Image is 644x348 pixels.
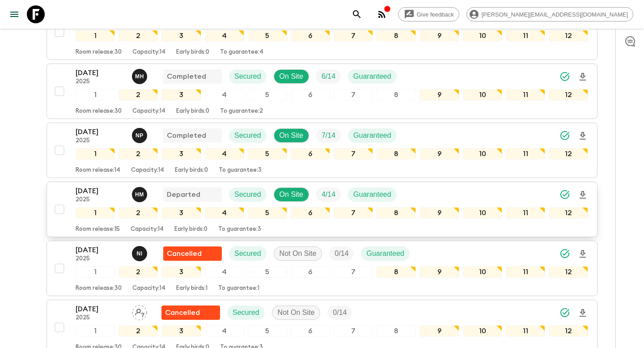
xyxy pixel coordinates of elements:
div: 11 [506,207,545,219]
div: Trip Fill [316,187,341,202]
div: Secured [229,69,267,84]
span: Haruhi Makino [132,190,149,197]
p: [DATE] [76,245,125,255]
div: 3 [161,325,201,337]
span: Give feedback [412,11,459,18]
div: 4 [205,266,244,278]
div: Not On Site [274,246,322,261]
div: 4 [205,325,244,337]
div: 6 [291,207,330,219]
div: 7 [334,148,373,160]
a: Give feedback [398,7,459,21]
svg: Synced Successfully [559,130,570,141]
div: Not On Site [272,306,321,320]
p: Early birds: 1 [176,285,208,292]
div: 3 [161,266,201,278]
div: 2 [119,30,158,42]
div: 5 [248,207,287,219]
span: Naoya Ishida [132,249,149,256]
div: 10 [463,207,502,219]
p: Room release: 30 [76,49,122,56]
div: 8 [377,207,416,219]
svg: Synced Successfully [559,71,570,82]
p: Capacity: 14 [132,108,165,115]
p: Completed [167,71,206,82]
div: 3 [161,207,201,219]
p: Guaranteed [353,130,391,141]
p: Early birds: 0 [176,49,209,56]
div: 12 [549,148,588,160]
div: 11 [506,30,545,42]
div: 1 [76,89,115,101]
div: 9 [419,207,459,219]
p: On Site [280,130,303,141]
div: 3 [161,30,201,42]
div: Trip Fill [327,306,352,320]
svg: Download Onboarding [577,308,588,318]
div: 1 [76,30,115,42]
p: Secured [233,307,259,318]
p: On Site [280,189,303,200]
p: N I [136,250,142,257]
p: Early birds: 0 [175,167,208,174]
div: 1 [76,207,115,219]
p: Room release: 14 [76,167,120,174]
p: Capacity: 14 [132,49,165,56]
div: 8 [377,89,416,101]
div: 12 [549,325,588,337]
div: Flash Pack cancellation [163,246,222,261]
div: Secured [227,306,265,320]
p: To guarantee: 2 [220,108,263,115]
div: 11 [506,148,545,160]
div: 6 [291,148,330,160]
p: [DATE] [76,68,125,78]
p: Guaranteed [366,248,404,259]
p: To guarantee: 1 [218,285,259,292]
button: [DATE]2025Mayumi HosokawaCompletedSecuredOn SiteTrip FillGuaranteed123456789101112Room release:30... [47,64,597,119]
p: 2025 [76,137,125,144]
svg: Synced Successfully [559,189,570,200]
p: Guaranteed [353,189,391,200]
p: Secured [234,248,261,259]
p: 4 / 14 [322,189,335,200]
button: menu [5,5,23,23]
div: On Site [274,69,309,84]
div: 10 [463,325,502,337]
div: 11 [506,89,545,101]
p: Secured [234,189,261,200]
div: Trip Fill [316,128,341,143]
svg: Download Onboarding [577,190,588,200]
div: 5 [248,89,287,101]
div: Flash Pack cancellation [161,306,220,320]
p: Capacity: 14 [132,285,165,292]
div: 1 [76,266,115,278]
div: 2 [119,266,158,278]
div: 4 [205,89,244,101]
button: [DATE]2025Mamico ReichCompletedSecuredOn SiteTrip FillGuaranteed123456789101112Room release:30Cap... [47,4,597,60]
p: Guaranteed [353,71,391,82]
div: 2 [119,325,158,337]
p: 7 / 14 [322,130,335,141]
div: 6 [291,89,330,101]
p: Early birds: 0 [174,226,208,233]
button: [DATE]2025Haruhi MakinoDepartedSecuredOn SiteTrip FillGuaranteed123456789101112Room release:15Cap... [47,182,597,237]
div: 8 [377,148,416,160]
p: 2025 [76,78,125,85]
div: On Site [274,187,309,202]
div: 9 [419,30,459,42]
div: 9 [419,325,459,337]
div: 5 [248,148,287,160]
span: Mayumi Hosokawa [132,72,149,79]
svg: Download Onboarding [577,131,588,141]
p: Not On Site [278,307,315,318]
span: Naoko Pogede [132,131,149,138]
div: 10 [463,89,502,101]
div: 9 [419,266,459,278]
div: 10 [463,30,502,42]
div: 2 [119,207,158,219]
div: Secured [229,128,267,143]
svg: Synced Successfully [559,248,570,259]
button: [DATE]2025Naoya IshidaFlash Pack cancellationSecuredNot On SiteTrip FillGuaranteed123456789101112... [47,241,597,296]
div: 6 [291,325,330,337]
p: Secured [234,71,261,82]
